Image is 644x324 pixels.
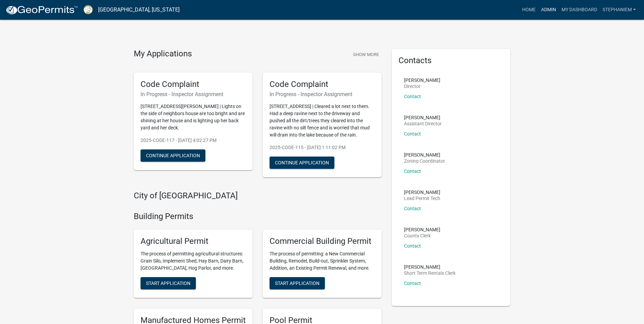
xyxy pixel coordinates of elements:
span: Start Application [275,280,319,286]
h5: Code Complaint [141,79,246,89]
button: Continue Application [270,157,334,169]
h5: Code Complaint [270,79,375,89]
a: Admin [538,3,559,16]
a: Contact [404,168,421,174]
a: Contact [404,206,421,211]
p: [PERSON_NAME] [404,78,440,83]
h6: In Progress - Inspector Assignment [141,91,246,97]
h4: City of [GEOGRAPHIC_DATA] [134,191,382,201]
p: [PERSON_NAME] [404,265,456,269]
p: [STREET_ADDRESS][PERSON_NAME] | Lights on the side of neighbors house are too bright and are shin... [141,103,246,131]
p: 2025-CODE-115 - [DATE] 1:11:02 PM [270,144,375,151]
h6: In Progress - Inspector Assignment [270,91,375,97]
a: Home [519,3,538,16]
a: Contact [404,281,421,286]
a: Contact [404,131,421,137]
p: Lead Permit Tech [404,196,440,201]
h4: Building Permits [134,212,382,221]
a: Contact [404,243,421,249]
button: Start Application [141,277,196,289]
p: [PERSON_NAME] [404,227,440,232]
p: [PERSON_NAME] [404,152,445,157]
h5: Commercial Building Permit [270,236,375,246]
a: StephanieM [600,3,639,16]
h5: Contacts [399,56,504,66]
a: My Dashboard [559,3,600,16]
p: Short Term Rentals Clerk [404,271,456,275]
p: 2025-CODE-117 - [DATE] 4:02:27 PM [141,137,246,144]
button: Continue Application [141,149,205,162]
p: The process of permitting: a New Commercial Building, Remodel, Build-out, Sprinkler System, Addit... [270,250,375,272]
h4: My Applications [134,49,192,59]
span: Start Application [146,280,190,286]
button: Show More [350,49,382,60]
p: [PERSON_NAME] [404,190,440,195]
p: [STREET_ADDRESS] | Cleared a lot next to them. Had a deep ravine next to the driveway and pushed ... [270,103,375,139]
a: Contact [404,94,421,99]
p: Assistant Director [404,121,442,126]
p: Director [404,84,440,89]
p: The process of permitting agricultural structures: Grain Silo, Implement Shed, Hay Barn, Dairy Ba... [141,250,246,272]
a: [GEOGRAPHIC_DATA], [US_STATE] [98,4,180,16]
p: County Clerk [404,233,440,238]
h5: Agricultural Permit [141,236,246,246]
p: [PERSON_NAME] [404,115,442,120]
p: Zoning Coordinator [404,159,445,163]
img: Putnam County, Georgia [84,5,93,14]
button: Start Application [270,277,325,289]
